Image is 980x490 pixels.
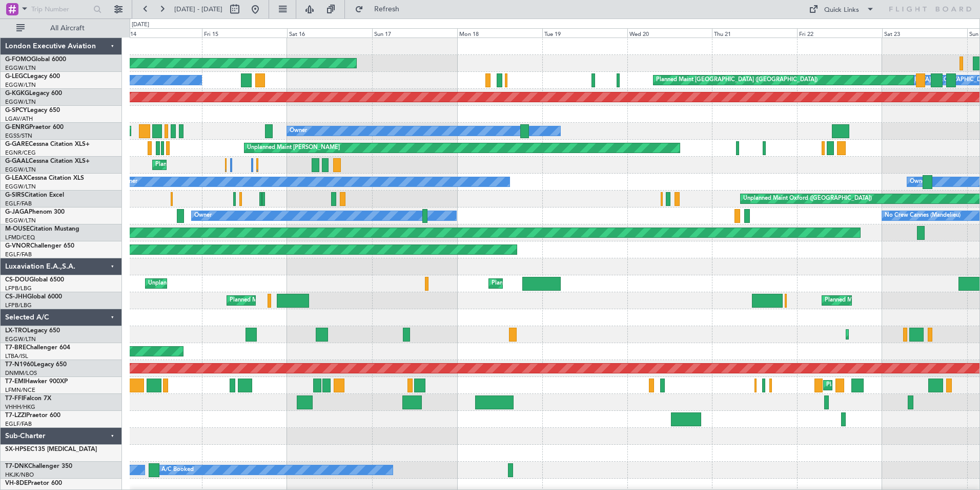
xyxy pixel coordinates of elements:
[5,56,66,63] a: G-FOMOGlobal 6000
[5,412,60,419] a: T7-LZZIPraetor 600
[5,209,65,215] a: G-JAGAPhenom 300
[5,251,32,258] a: EGLF/FAB
[202,28,287,37] div: Fri 15
[5,480,28,486] span: VH-8DE
[5,335,36,343] a: EGGW/LTN
[117,28,202,37] div: Thu 14
[5,480,62,486] a: VH-8DEPraetor 600
[194,208,212,223] div: Owner
[5,395,51,402] a: T7-FFIFalcon 7X
[5,463,28,469] span: T7-DNK
[5,90,29,97] span: G-KGKG
[5,328,27,334] span: LX-TRO
[804,1,880,17] button: Quick Links
[350,1,412,17] button: Refresh
[5,107,60,114] a: G-SPCYLegacy 650
[457,28,542,37] div: Mon 18
[5,403,35,411] a: VHHH/HKG
[31,2,90,17] input: Trip Number
[5,446,27,453] span: SX-HPS
[5,175,84,181] a: G-LEAXCessna Citation XLS
[5,124,29,130] span: G-ENRG
[627,28,712,37] div: Wed 20
[5,362,34,368] span: T7-N1960
[5,56,31,63] span: G-FOMO
[5,328,60,334] a: LX-TROLegacy 650
[5,175,27,181] span: G-LEAX
[365,6,409,13] span: Refresh
[5,412,26,419] span: T7-LZZI
[5,369,37,377] a: DNMM/LOS
[5,294,62,300] a: CS-JHHGlobal 6000
[5,192,64,198] a: G-SIRSCitation Excel
[5,90,62,97] a: G-KGKGLegacy 600
[27,25,108,32] span: All Aircraft
[5,446,97,453] a: SX-HPSEC135 [MEDICAL_DATA]
[155,157,193,173] div: Planned Maint
[247,140,340,156] div: Unplanned Maint [PERSON_NAME]
[174,5,222,14] span: [DATE] - [DATE]
[132,21,149,29] div: [DATE]
[5,277,29,283] span: CS-DOU
[230,293,391,308] div: Planned Maint [GEOGRAPHIC_DATA] ([GEOGRAPHIC_DATA])
[372,28,457,37] div: Sun 17
[5,395,23,402] span: T7-FFI
[5,243,30,249] span: G-VNOR
[824,5,859,15] div: Quick Links
[5,107,27,114] span: G-SPCY
[5,98,36,106] a: EGGW/LTN
[910,174,927,190] div: Owner
[5,294,27,300] span: CS-JHH
[885,208,961,223] div: No Crew Cannes (Mandelieu)
[5,124,64,130] a: G-ENRGPraetor 600
[5,73,60,80] a: G-LEGCLegacy 600
[5,362,67,368] a: T7-N1960Legacy 650
[743,191,872,206] div: Unplanned Maint Oxford ([GEOGRAPHIC_DATA])
[5,234,35,241] a: LFMD/CEQ
[5,200,32,208] a: EGLF/FAB
[5,149,36,157] a: EGNR/CEG
[5,243,74,249] a: G-VNORChallenger 650
[161,462,194,478] div: A/C Booked
[826,378,885,393] div: Planned Maint Chester
[5,471,34,479] a: HKJK/NBO
[5,217,36,224] a: EGGW/LTN
[5,115,33,123] a: LGAV/ATH
[492,276,653,291] div: Planned Maint [GEOGRAPHIC_DATA] ([GEOGRAPHIC_DATA])
[5,132,32,140] a: EGSS/STN
[5,81,36,89] a: EGGW/LTN
[712,28,797,37] div: Thu 21
[542,28,627,37] div: Tue 19
[5,166,36,174] a: EGGW/LTN
[656,72,818,88] div: Planned Maint [GEOGRAPHIC_DATA] ([GEOGRAPHIC_DATA])
[5,345,70,351] a: T7-BREChallenger 604
[5,141,90,147] a: G-GARECessna Citation XLS+
[5,64,36,72] a: EGGW/LTN
[5,183,36,191] a: EGGW/LTN
[5,386,35,394] a: LFMN/NCE
[5,226,79,232] a: M-OUSECitation Mustang
[5,226,30,232] span: M-OUSE
[5,158,29,164] span: G-GAAL
[120,174,137,190] div: Owner
[5,352,28,360] a: LTBA/ISL
[5,379,25,385] span: T7-EMI
[882,28,967,37] div: Sat 23
[797,28,882,37] div: Fri 22
[11,20,111,36] button: All Aircraft
[5,301,32,309] a: LFPB/LBG
[148,276,317,291] div: Unplanned Maint [GEOGRAPHIC_DATA] ([GEOGRAPHIC_DATA])
[5,73,27,80] span: G-LEGC
[5,420,32,428] a: EGLF/FAB
[5,345,26,351] span: T7-BRE
[5,463,72,469] a: T7-DNKChallenger 350
[5,277,64,283] a: CS-DOUGlobal 6500
[5,158,90,164] a: G-GAALCessna Citation XLS+
[287,28,372,37] div: Sat 16
[5,192,25,198] span: G-SIRS
[5,141,29,147] span: G-GARE
[5,379,68,385] a: T7-EMIHawker 900XP
[290,123,307,139] div: Owner
[5,285,32,292] a: LFPB/LBG
[5,209,29,215] span: G-JAGA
